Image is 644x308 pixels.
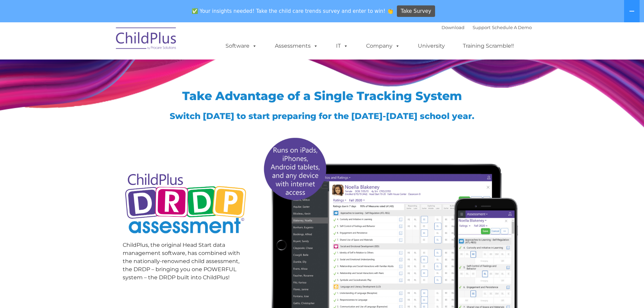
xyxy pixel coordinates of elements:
span: Switch [DATE] to start preparing for the [DATE]-[DATE] school year. [170,111,474,121]
a: University [411,39,452,53]
a: Schedule A Demo [492,25,532,30]
a: Download [442,25,464,30]
a: IT [329,39,355,53]
span: Take Survey [401,5,431,17]
img: Copyright - DRDP Logo [123,166,249,243]
a: Company [359,39,407,53]
span: Take Advantage of a Single Tracking System [182,89,462,103]
a: Training Scramble!! [456,39,521,53]
img: ChildPlus by Procare Solutions [113,23,180,56]
a: Assessments [268,39,325,53]
span: ChildPlus, the original Head Start data management software, has combined with the nationally-ren... [123,242,240,281]
a: Take Survey [397,5,435,17]
font: | [442,25,532,30]
span: ✅ Your insights needed! Take the child care trends survey and enter to win! 👏 [189,4,396,18]
a: Software [219,39,264,53]
a: Support [473,25,491,30]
